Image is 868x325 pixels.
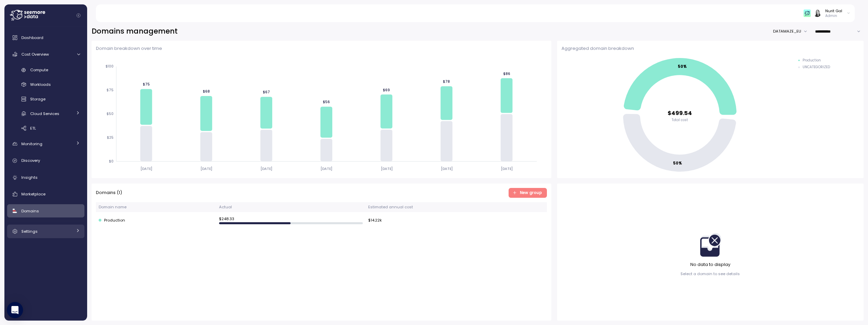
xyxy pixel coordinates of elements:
tspan: $78 [443,80,450,84]
a: Settings [7,225,84,238]
span: Settings [21,229,38,234]
th: Actual [216,202,366,212]
span: Compute [30,67,48,73]
td: $ 248.33 [216,212,366,229]
a: Dashboard [7,31,84,44]
span: Monitoring [21,141,42,147]
tspan: $25 [107,136,114,140]
tspan: $68 [203,89,210,94]
div: $ 14.22k [368,216,544,224]
div: Production [803,58,821,63]
button: Collapse navigation [74,13,83,18]
tspan: $56 [323,100,330,104]
tspan: $86 [503,72,510,76]
div: Nurit Gal [825,8,842,14]
span: ETL [30,126,36,131]
h2: Domains management [92,26,178,36]
p: Select a domain to see details [680,271,740,276]
a: Monitoring [7,137,84,151]
a: Marketplace [7,187,84,201]
button: DATAMAZE_EU [773,26,811,36]
div: Open Intercom Messenger [7,302,23,318]
a: Compute [7,64,84,76]
a: Insights [7,171,84,184]
th: Domain name [96,202,216,212]
a: Discovery [7,154,84,168]
tspan: [DATE] [260,167,272,171]
div: Production [99,217,214,224]
a: Cloud Services [7,108,84,119]
p: Admin [825,14,842,18]
tspan: [DATE] [381,167,393,171]
img: ACg8ocIVugc3DtI--ID6pffOeA5XcvoqExjdOmyrlhjOptQpqjom7zQ=s96-c [814,9,821,17]
span: Discovery [21,158,40,163]
span: Domains [21,208,39,214]
span: New group [520,188,542,197]
tspan: $0 [109,159,114,164]
a: ETL [7,122,84,134]
tspan: [DATE] [200,167,212,171]
span: Marketplace [21,191,45,197]
span: Cost Overview [21,52,49,57]
a: Cost Overview [7,47,84,61]
tspan: $67 [263,90,270,95]
a: Storage [7,94,84,105]
div: UNCATEGORIZED [803,65,830,70]
p: Domains ( 1 ) [96,189,122,196]
p: Domain breakdown over time [96,45,547,52]
tspan: [DATE] [321,167,333,171]
tspan: [DATE] [501,167,513,171]
tspan: $50 [106,112,114,116]
tspan: Total cost [672,118,688,122]
span: Workloads [30,82,51,87]
span: Cloud Services [30,111,59,116]
tspan: [DATE] [140,167,152,171]
tspan: $69 [383,88,390,92]
tspan: $499.54 [668,109,692,117]
button: New group [509,188,547,198]
tspan: $75 [142,82,150,87]
p: No data to display [690,261,730,268]
th: Estimated annual cost [366,202,547,212]
span: Dashboard [21,35,43,40]
p: Aggregated domain breakdown [561,45,859,52]
tspan: [DATE] [441,167,453,171]
a: Domains [7,204,84,218]
a: Workloads [7,79,84,90]
span: Insights [21,175,38,180]
span: Storage [30,96,45,102]
tspan: $75 [106,88,114,93]
img: 65f98ecb31a39d60f1f315eb.PNG [804,9,811,17]
tspan: $100 [105,64,114,69]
